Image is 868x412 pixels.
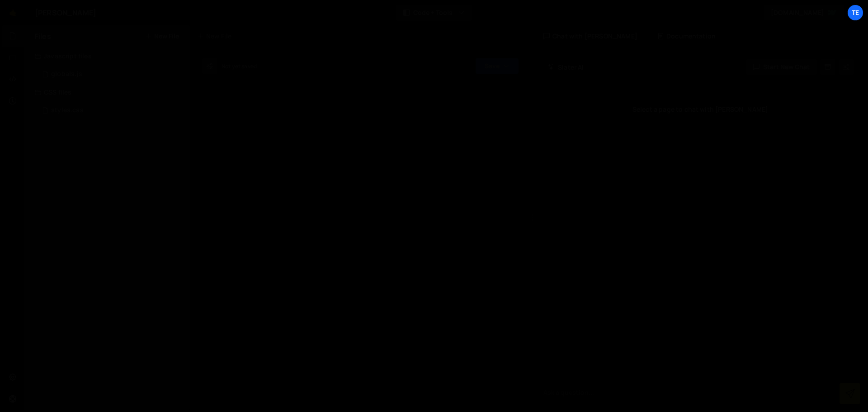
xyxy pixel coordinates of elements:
[475,58,519,74] button: Save
[35,31,51,41] h2: Files
[745,59,817,75] button: Start new chat
[24,83,190,101] div: CSS files
[548,63,584,71] h2: Slater AI
[534,25,646,47] div: Chat with [PERSON_NAME]
[51,106,84,114] div: styles.css
[35,65,190,83] div: 16160/43434.js
[35,7,96,18] div: [PERSON_NAME]
[51,70,82,78] div: globals.js
[145,33,179,40] button: New File
[197,32,235,41] div: New File
[396,5,472,21] button: Code + Tools
[847,5,863,21] a: Te
[763,5,844,21] a: [DOMAIN_NAME]
[24,47,190,65] div: Javascript files
[222,62,257,70] div: Not yet saved
[35,101,190,119] div: 16160/43441.css
[648,25,725,47] div: Documentation
[2,2,24,24] a: 🤙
